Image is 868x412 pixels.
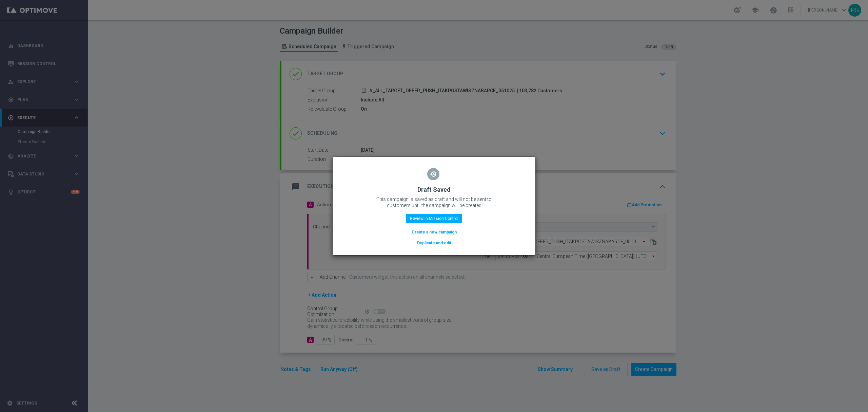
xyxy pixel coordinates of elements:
h2: Draft Saved [417,186,451,194]
i: restore [427,168,439,180]
p: This campaign is saved as draft and will not be sent to customers until the campaign will be created [366,196,502,208]
button: Duplicate and edit [416,239,452,247]
button: Review in Mission Control [406,214,462,223]
button: Create a new campaign [411,228,457,236]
